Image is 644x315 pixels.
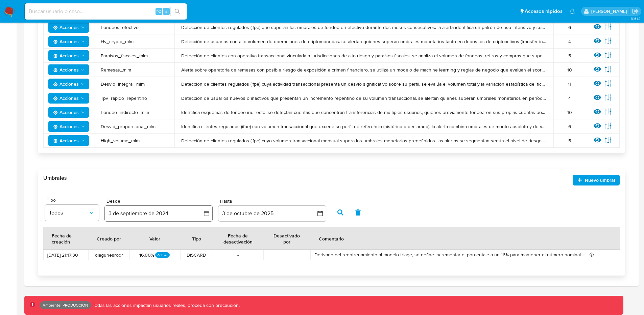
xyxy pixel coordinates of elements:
input: Buscar usuario o caso... [25,7,187,16]
p: Ambiente: PRODUCCIÓN [43,304,88,307]
span: ⌥ [156,8,161,15]
button: search-icon [170,7,184,16]
a: Salir [632,8,639,15]
p: Todas las acciones impactan usuarios reales, proceda con precaución. [91,302,240,309]
span: 3.161.2 [631,16,641,21]
p: david.campana@mercadolibre.com [591,8,629,15]
a: Notificaciones [569,8,575,14]
span: Accesos rápidos [525,8,563,15]
span: s [165,8,167,15]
